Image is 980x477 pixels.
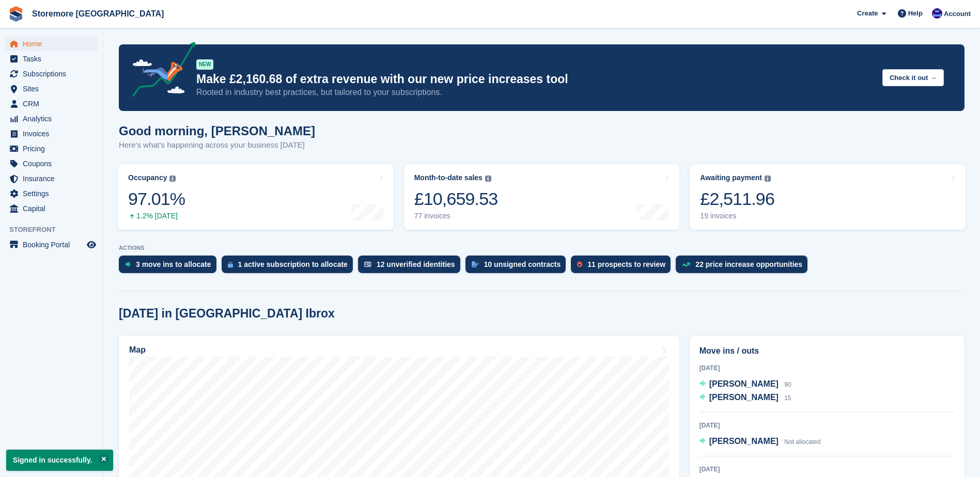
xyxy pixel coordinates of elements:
a: [PERSON_NAME] 15 [699,391,791,405]
a: Preview store [85,239,98,251]
span: Tasks [23,52,85,66]
a: menu [5,141,98,156]
span: Sites [23,82,85,96]
span: CRM [23,97,85,111]
span: Analytics [23,112,85,126]
button: Check it out → [882,69,944,86]
img: price_increase_opportunities-93ffe204e8149a01c8c9dc8f82e8f89637d9d84a8eef4429ea346261dce0b2c0.svg [682,262,690,267]
span: 15 [784,394,791,402]
a: [PERSON_NAME] 90 [699,378,791,391]
img: prospect-51fa495bee0391a8d652442698ab0144808aea92771e9ea1ae160a38d050c398.svg [577,261,582,267]
span: Subscriptions [23,67,85,81]
div: 22 price increase opportunities [695,260,802,268]
a: menu [5,37,98,51]
span: Booking Portal [23,237,85,252]
div: 1.2% [DATE] [128,212,185,220]
div: NEW [196,59,213,70]
div: [DATE] [699,465,955,474]
span: 90 [784,381,791,388]
span: Storefront [9,225,103,235]
p: Rooted in industry best practices, but tailored to your subscriptions. [196,87,874,98]
div: £2,511.96 [700,188,774,210]
div: 12 unverified identities [377,260,455,268]
a: 10 unsigned contracts [465,256,571,278]
h2: Map [129,345,146,355]
span: Invoices [23,126,85,141]
a: menu [5,67,98,81]
span: [PERSON_NAME] [709,437,779,446]
p: ACTIONS [119,245,965,251]
div: [DATE] [699,421,955,430]
div: Occupancy [128,173,167,182]
span: Create [857,8,878,19]
div: 10 unsigned contracts [484,260,561,268]
h2: [DATE] in [GEOGRAPHIC_DATA] Ibrox [119,307,335,321]
span: Help [908,8,923,19]
span: Pricing [23,141,85,156]
img: icon-info-grey-7440780725fd019a000dd9b08b2336e03edf1995a4989e88bcd33f0948082b44.svg [765,176,771,182]
a: [PERSON_NAME] Not allocated [699,435,821,449]
img: verify_identity-adf6edd0f0f0b5bbfe63781bf79b02c33cf7c696d77639b501bdc392416b5a36.svg [364,261,371,267]
p: Make £2,160.68 of extra revenue with our new price increases tool [196,72,874,87]
img: move_ins_to_allocate_icon-fdf77a2bb77ea45bf5b3d319d69a93e2d87916cf1d5bf7949dd705db3b84f3ca.svg [125,261,131,267]
span: [PERSON_NAME] [709,379,779,388]
a: 1 active subscription to allocate [222,256,358,278]
a: Storemore [GEOGRAPHIC_DATA] [28,5,168,22]
span: Home [23,37,85,51]
span: Settings [23,186,85,201]
a: menu [5,82,98,96]
div: £10,659.53 [414,188,498,210]
span: Coupons [23,156,85,171]
img: contract_signature_icon-13c848040528278c33f63329250d36e43548de30e8caae1d1a13099fd9432cc5.svg [472,261,479,267]
img: Angela [932,8,942,19]
span: Capital [23,201,85,216]
a: menu [5,126,98,141]
a: 12 unverified identities [358,256,465,278]
h2: Move ins / outs [699,345,955,357]
img: icon-info-grey-7440780725fd019a000dd9b08b2336e03edf1995a4989e88bcd33f0948082b44.svg [485,176,491,182]
a: 11 prospects to review [571,256,676,278]
a: Occupancy 97.01% 1.2% [DATE] [118,164,394,230]
div: 77 invoices [414,212,498,220]
span: Account [944,9,971,19]
span: Insurance [23,171,85,186]
div: 11 prospects to review [587,260,665,268]
div: Month-to-date sales [414,173,483,182]
a: Awaiting payment £2,511.96 19 invoices [690,164,966,230]
span: [PERSON_NAME] [709,393,779,402]
div: [DATE] [699,363,955,373]
a: menu [5,201,98,216]
p: Here's what's happening across your business [DATE] [119,139,315,151]
div: 19 invoices [700,212,774,220]
p: Signed in successfully. [6,450,113,471]
img: price-adjustments-announcement-icon-8257ccfd72463d97f412b2fc003d46551f7dbcb40ab6d574587a9cd5c0d94... [123,42,196,101]
a: menu [5,237,98,252]
a: 22 price increase opportunities [676,256,813,278]
div: 1 active subscription to allocate [238,260,348,268]
a: menu [5,52,98,66]
a: menu [5,97,98,111]
img: active_subscription_to_allocate_icon-d502201f5373d7db506a760aba3b589e785aa758c864c3986d89f69b8ff3... [228,261,233,268]
span: Not allocated [784,438,820,446]
h1: Good morning, [PERSON_NAME] [119,124,315,138]
div: 3 move ins to allocate [136,260,211,268]
a: menu [5,112,98,126]
a: 3 move ins to allocate [119,256,222,278]
a: menu [5,156,98,171]
div: Awaiting payment [700,173,762,182]
a: menu [5,171,98,186]
a: Month-to-date sales £10,659.53 77 invoices [404,164,680,230]
a: menu [5,186,98,201]
img: stora-icon-8386f47178a22dfd0bd8f6a31ec36ba5ce8667c1dd55bd0f319d3a0aa187defe.svg [8,6,24,22]
img: icon-info-grey-7440780725fd019a000dd9b08b2336e03edf1995a4989e88bcd33f0948082b44.svg [169,176,176,182]
div: 97.01% [128,188,185,210]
